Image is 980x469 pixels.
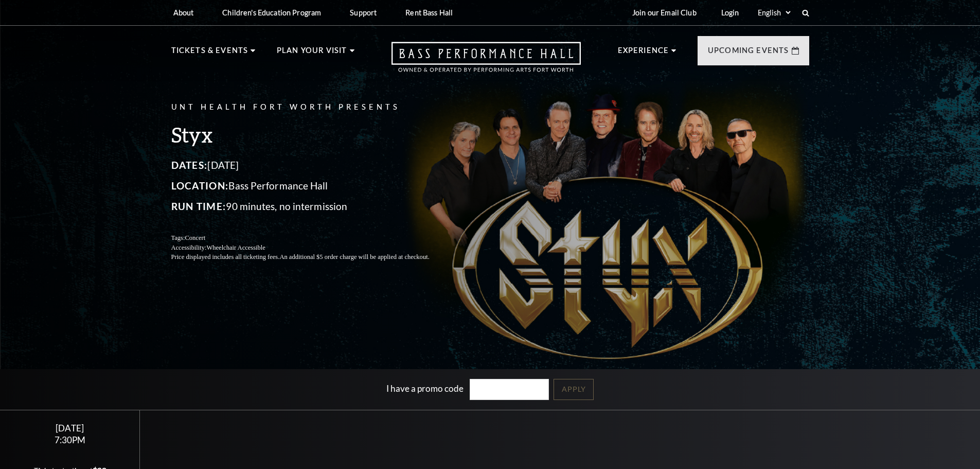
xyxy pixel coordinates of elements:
[171,157,454,173] p: [DATE]
[618,44,669,63] p: Experience
[171,198,454,215] p: 90 minutes, no intermission
[171,200,226,212] span: Run Time:
[171,243,454,253] p: Accessibility:
[756,8,792,18] select: Select:
[171,159,208,171] span: Dates:
[222,8,321,17] p: Children's Education Program
[12,436,128,444] div: 7:30PM
[708,44,789,63] p: Upcoming Events
[185,234,205,241] span: Concert
[171,178,454,194] p: Bass Performance Hall
[171,44,248,63] p: Tickets & Events
[171,180,229,192] span: Location:
[277,44,347,63] p: Plan Your Visit
[405,8,453,17] p: Rent Bass Hall
[173,8,194,17] p: About
[171,233,454,243] p: Tags:
[12,423,128,433] div: [DATE]
[350,8,377,17] p: Support
[386,383,464,394] label: I have a promo code
[171,252,454,262] p: Price displayed includes all ticketing fees.
[171,121,454,148] h3: Styx
[206,244,265,251] span: Wheelchair Accessible
[171,101,454,114] p: UNT Health Fort Worth Presents
[279,253,429,260] span: An additional $5 order charge will be applied at checkout.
